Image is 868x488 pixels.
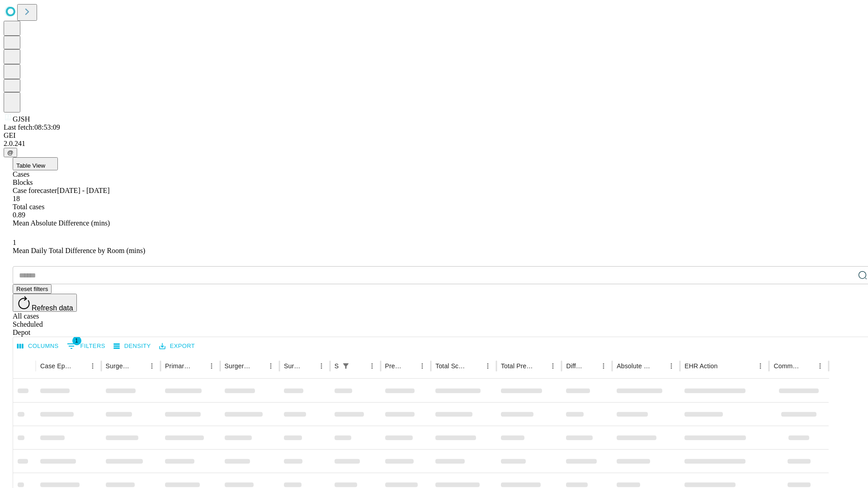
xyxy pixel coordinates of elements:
button: Sort [74,360,86,372]
span: Refresh data [32,304,73,312]
button: Menu [597,360,610,372]
span: 1 [72,336,81,345]
div: Scheduled In Room Duration [335,362,339,370]
button: @ [4,148,17,157]
button: Density [111,339,153,353]
button: Sort [718,360,731,372]
div: Total Predicted Duration [501,362,533,370]
button: Menu [754,360,767,372]
div: Case Epic Id [40,362,73,370]
div: Surgeon Name [106,362,132,370]
button: Menu [315,360,328,372]
div: Surgery Name [225,362,251,370]
div: Difference [566,362,584,370]
button: Menu [264,360,277,372]
button: Select columns [15,339,61,353]
span: 1 [13,239,16,246]
button: Sort [585,360,597,372]
span: 18 [13,195,20,202]
button: Menu [481,360,494,372]
button: Sort [133,360,146,372]
span: Mean Absolute Difference (mins) [13,219,110,227]
button: Menu [547,360,559,372]
div: 1 active filter [340,360,352,372]
button: Menu [665,360,678,372]
span: Reset filters [16,286,48,292]
button: Menu [205,360,218,372]
div: Total Scheduled Duration [435,362,468,370]
span: GJSH [13,115,30,123]
div: Absolute Difference [617,362,651,370]
div: Comments [774,362,800,370]
div: EHR Action [684,362,717,370]
span: Last fetch: 08:53:09 [4,123,60,131]
button: Menu [86,360,99,372]
span: 0.89 [13,211,25,219]
span: Mean Daily Total Difference by Room (mins) [13,247,145,254]
span: @ [7,149,14,156]
button: Menu [416,360,429,372]
button: Sort [652,360,665,372]
span: [DATE] - [DATE] [57,187,109,194]
div: Predicted In Room Duration [385,362,403,370]
button: Menu [366,360,378,372]
button: Refresh data [13,294,77,312]
button: Sort [403,360,416,372]
span: Case forecaster [13,187,57,194]
button: Show filters [65,339,108,353]
button: Table View [13,157,58,170]
button: Sort [252,360,264,372]
button: Export [157,339,197,353]
button: Reset filters [13,284,52,294]
div: Primary Service [165,362,191,370]
button: Show filters [340,360,352,372]
button: Menu [146,360,158,372]
div: 2.0.241 [4,140,864,148]
button: Sort [353,360,366,372]
button: Sort [801,360,814,372]
span: Total cases [13,203,44,211]
button: Sort [534,360,547,372]
button: Sort [302,360,315,372]
span: Table View [16,162,45,169]
button: Menu [814,360,826,372]
div: Surgery Date [284,362,302,370]
button: Sort [193,360,205,372]
button: Sort [469,360,481,372]
div: GEI [4,131,864,140]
